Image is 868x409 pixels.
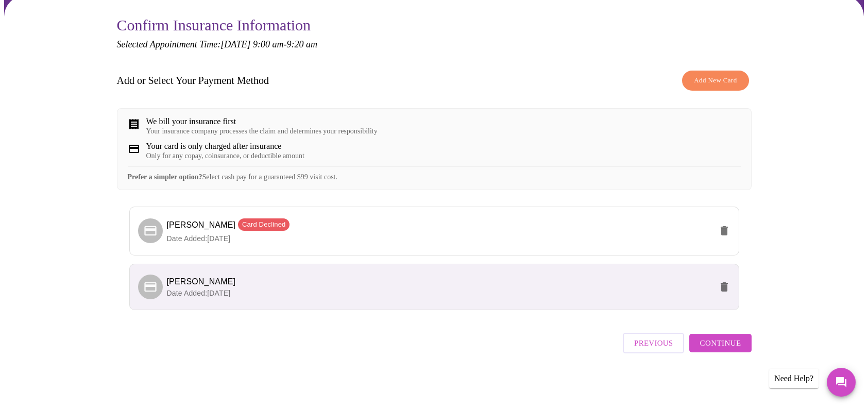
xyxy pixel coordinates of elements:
[167,234,231,243] span: Date Added: [DATE]
[117,16,752,34] h3: Confirm Insurance Information
[117,75,269,87] h3: Add or Select Your Payment Method
[694,75,737,87] span: Add New Card
[238,219,290,230] span: Card Declined
[712,218,737,243] button: delete
[167,289,231,297] span: Date Added: [DATE]
[128,173,202,181] strong: Prefer a simpler option?
[623,333,684,353] button: Previous
[634,336,673,350] span: Previous
[167,220,290,229] span: [PERSON_NAME]
[769,369,819,388] div: Need Help?
[117,39,317,49] em: Selected Appointment Time: [DATE] 9:00 am - 9:20 am
[167,277,236,286] span: [PERSON_NAME]
[712,275,737,299] button: delete
[146,142,304,151] div: Your card is only charged after insurance
[146,117,378,126] div: We bill your insurance first
[827,368,856,397] button: Messages
[146,152,304,160] div: Only for any copay, coinsurance, or deductible amount
[682,71,748,91] button: Add New Card
[689,334,751,352] button: Continue
[128,166,741,181] div: Select cash pay for a guaranteed $99 visit cost.
[700,336,741,350] span: Continue
[146,127,378,135] div: Your insurance company processes the claim and determines your responsibility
